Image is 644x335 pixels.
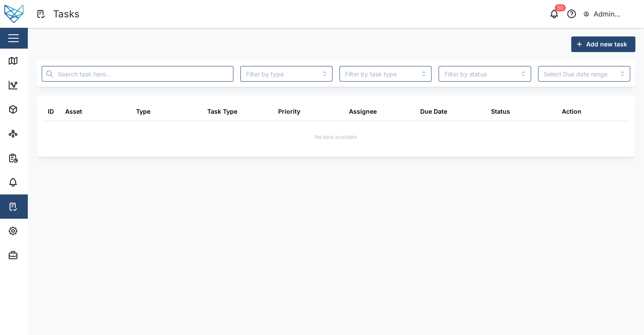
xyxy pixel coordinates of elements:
[538,66,630,82] input: Select Due date range
[586,37,627,52] span: Add new task
[4,4,23,23] img: Main Logo
[349,107,377,116] div: Assignee
[594,9,637,20] div: Admin Zaerald Lungos
[23,80,62,90] div: Dashboard
[438,66,531,82] input: Filter by status
[53,7,80,22] div: Tasks
[65,107,82,116] div: Asset
[23,129,43,138] div: Sites
[491,107,510,116] div: Status
[23,202,46,211] div: Tasks
[571,36,635,52] button: Add new task
[420,107,447,116] div: Due Date
[555,4,566,11] div: 50
[339,66,432,82] input: Filter by task type
[42,66,233,82] input: Search task here...
[136,107,150,116] div: Type
[48,107,54,116] div: ID
[23,105,50,114] div: Assets
[315,133,357,141] div: No data available
[23,177,50,187] div: Alarms
[23,56,42,66] div: Map
[562,107,581,116] div: Action
[583,8,637,20] button: Admin Zaerald Lungos
[23,153,52,163] div: Reports
[23,226,53,236] div: Settings
[207,107,237,116] div: Task Type
[278,107,300,116] div: Priority
[240,66,332,82] input: Filter by type
[23,250,48,260] div: Admin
